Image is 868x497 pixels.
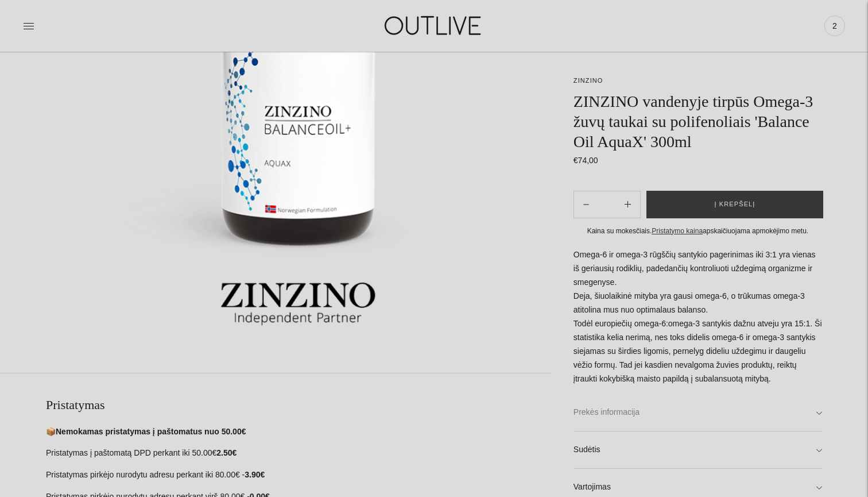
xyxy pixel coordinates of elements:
[573,394,822,431] a: Prekės informacija
[652,227,703,235] a: Pristatymo kaina
[573,156,598,165] span: €74,00
[245,470,265,479] strong: 3.90€
[598,196,615,213] input: Product quantity
[46,396,551,414] h2: Pristatymas
[573,91,822,152] h1: ZINZINO vandenyje tirpūs Omega-3 žuvų taukai su polifenoliais 'Balance Oil AquaX' 300ml
[573,248,822,386] p: Omega-6 ir omega-3 rūgščių santykio pagerinimas iki 3:1 yra vienas iš geriausių rodiklių, padedan...
[573,225,822,237] div: Kaina su mokesčiais. apskaičiuojama apmokėjimo metu.
[574,191,598,218] button: Add product quantity
[46,468,551,482] p: Pristatymas pirkėjo nurodytu adresu perkant iki 80.00€ -
[615,191,640,218] button: Subtract product quantity
[46,446,551,460] p: Pristatymas į paštomatą DPD perkant iki 50.00€
[362,6,506,45] img: OUTLIVE
[573,431,822,468] a: Sudėtis
[646,191,823,218] button: Į krepšelį
[56,427,246,436] strong: Nemokamas pristatymas į paštomatus nuo 50.00€
[715,199,755,210] span: Į krepšelį
[573,77,603,84] a: ZINZINO
[46,425,551,439] p: 📦
[824,13,845,38] a: 2
[216,448,237,457] strong: 2.50€
[827,18,843,34] span: 2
